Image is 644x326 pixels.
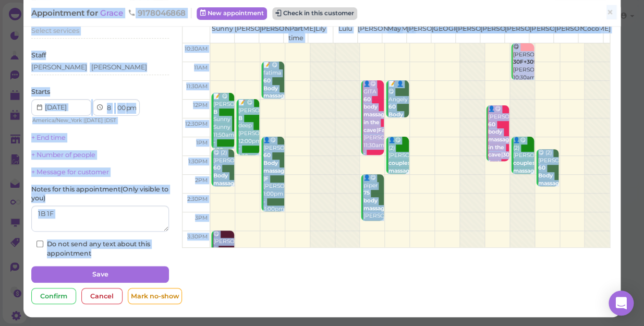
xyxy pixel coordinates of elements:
[238,99,259,161] div: 📝 😋 [PERSON_NAME] deep [PERSON_NAME] 12:00pm - 1:30pm
[513,137,534,213] div: 👤😋 (2) [PERSON_NAME] May|[PERSON_NAME] 1:00pm - 2:00pm
[37,240,43,247] input: Do not send any text about this appointment
[388,160,412,174] b: couples massage
[213,93,234,154] div: 📝 😋 [PERSON_NAME] Sunny Sunny 11:50am - 1:20pm
[406,24,431,43] th: [PERSON_NAME]
[187,233,208,240] span: 3:30pm
[382,24,406,43] th: May
[31,134,66,141] a: + End time
[186,83,208,90] span: 11:30am
[606,5,613,20] span: ×
[529,24,554,43] th: [PERSON_NAME]
[185,120,208,127] span: 12:30pm
[32,117,82,124] span: America/New_York
[185,45,208,52] span: 10:30am
[538,149,559,218] div: 😋 (2) [PERSON_NAME] [PERSON_NAME]|Sunny 1:20pm - 2:20pm
[505,24,529,43] th: [PERSON_NAME]
[195,177,208,184] span: 2pm
[238,115,242,122] b: B
[193,102,208,108] span: 12pm
[31,63,87,72] div: [PERSON_NAME]
[600,1,619,25] a: ×
[362,80,384,165] div: 👤😋 GITA [PERSON_NAME] 11:30am - 1:30pm
[31,87,50,96] label: Starts
[488,121,513,174] b: 60 body massage in the cave|30 foot massage
[197,7,267,20] a: New appointment
[333,24,357,43] th: Lulu
[85,117,103,124] span: [DATE]
[81,288,123,305] div: Cancel
[263,77,288,99] b: 60 Body massage
[263,62,284,138] div: 📝 😋 fatima CBD$90 [PERSON_NAME] 11:00am - 12:00pm
[363,189,387,211] b: 75 body massage
[387,137,409,213] div: 👤😋 (2) [PERSON_NAME] May|[PERSON_NAME] 1:00pm - 2:00pm
[538,164,563,186] b: 60 Body massage
[387,80,409,165] div: 📝 👤😋 Angely deep May 11:30am - 12:30pm
[213,246,217,252] b: F
[480,24,504,43] th: [PERSON_NAME]
[213,231,234,284] div: 😋 [PERSON_NAME] Sunny 3:30pm - 4:45pm
[213,164,238,186] b: 60 Body massage
[513,43,534,97] div: 😋 [PERSON_NAME] [PERSON_NAME] 10:30am - 11:30am
[196,139,208,146] span: 1pm
[210,24,235,43] th: Sunny
[578,24,603,43] th: Coco
[431,24,455,43] th: [GEOGRAPHIC_DATA]
[272,7,357,20] button: Check in this customer
[31,151,95,159] a: + Number of people
[188,158,208,165] span: 1:30pm
[513,160,538,174] b: couples massage
[554,24,578,43] th: [PERSON_NAME]
[213,108,217,115] b: B
[100,8,125,18] a: Grace
[363,96,387,134] b: 60 body massage in the cave|Fac
[31,185,169,203] label: Notes for this appointment ( Only visible to you )
[259,24,284,43] th: [PERSON_NAME]
[488,105,509,205] div: 👤😋 [PERSON_NAME] [PERSON_NAME] 12:10pm - 1:40pm
[31,51,46,60] label: Staff
[31,27,79,34] span: Select services
[213,149,234,218] div: 😋 (2) [PERSON_NAME] [PERSON_NAME]|Sunny 1:20pm - 2:20pm
[187,196,208,202] span: 2:30pm
[362,174,384,243] div: 👤😋 piper [PERSON_NAME] 2:00pm - 3:15pm
[128,8,186,18] span: 9178046868
[308,24,333,43] th: Lily
[195,214,208,221] span: 3pm
[263,152,288,182] b: 60 Body massage |F
[106,117,116,124] span: DST
[31,8,191,18] div: Appointment for
[357,24,382,43] th: [PERSON_NAME]
[284,24,308,43] th: Part time
[388,103,412,125] b: 60 Body massage
[91,63,147,72] div: [PERSON_NAME]
[31,116,148,125] div: | |
[31,168,109,176] a: + Message for customer
[513,58,548,65] b: 30F+30facial
[128,288,182,305] div: Mark no-show
[31,266,169,283] button: Save
[235,24,259,43] th: [PERSON_NAME]
[194,64,208,71] span: 11am
[31,288,76,305] div: Confirm
[455,24,480,43] th: [PERSON_NAME]
[263,137,284,213] div: 👤😋 [PERSON_NAME] [PERSON_NAME] 1:00pm - 3:00pm
[609,291,634,316] div: Open Intercom Messenger
[37,239,164,258] label: Do not send any text about this appointment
